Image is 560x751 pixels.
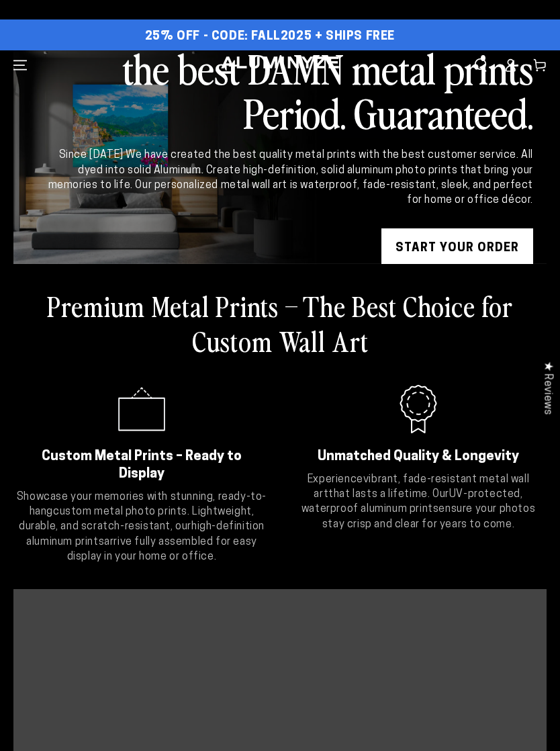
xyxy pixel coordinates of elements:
[220,55,340,75] img: Aluminyze
[314,474,529,500] strong: vibrant, fade-resistant metal wall art
[5,50,35,80] summary: Menu
[46,46,533,134] h2: the best DAMN metal prints Period. Guaranteed.
[145,30,395,44] span: 25% OFF - Code: FALL2025 + Ships Free
[466,50,496,80] summary: Search our site
[534,351,560,425] div: Click to open Judge.me floating reviews tab
[30,448,253,483] h2: Custom Metal Prints – Ready to Display
[46,148,533,208] div: Since [DATE] We have created the best quality metal prints with the best customer service. All dy...
[13,288,547,358] h2: Premium Metal Prints – The Best Choice for Custom Wall Art
[53,506,187,517] strong: custom metal photo prints
[381,228,533,269] a: START YOUR Order
[307,448,530,466] h2: Unmatched Quality & Longevity
[290,472,547,533] p: Experience that lasts a lifetime. Our ensure your photos stay crisp and clear for years to come.
[301,489,523,515] strong: UV-protected, waterproof aluminum prints
[26,521,265,547] strong: high-definition aluminum prints
[13,490,270,565] p: Showcase your memories with stunning, ready-to-hang . Lightweight, durable, and scratch-resistant...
